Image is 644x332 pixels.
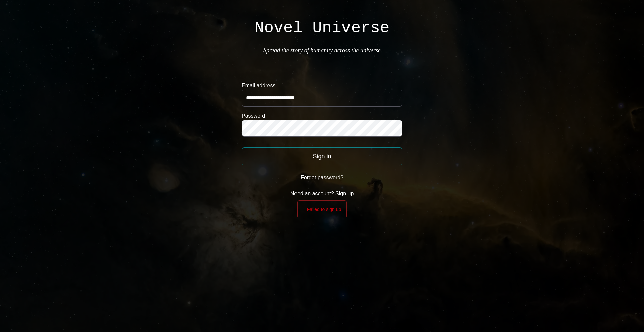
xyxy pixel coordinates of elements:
button: Need an account? Sign up [241,187,402,200]
label: Password [241,112,402,120]
p: Failed to sign up [307,206,341,213]
button: Forgot password? [241,171,402,184]
button: Sign in [241,147,402,165]
label: Email address [241,82,402,90]
p: Spread the story of humanity across the universe [263,46,381,55]
h1: Novel Universe [254,20,389,36]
